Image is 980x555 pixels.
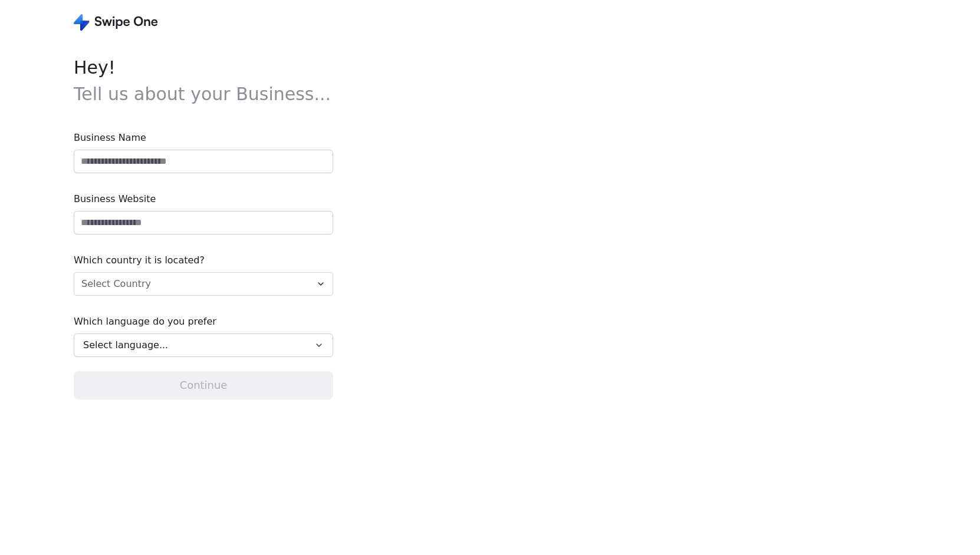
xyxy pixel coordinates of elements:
span: Select language... [83,338,168,352]
span: Select Country [81,277,151,291]
span: Business Website [74,192,333,206]
span: Hey ! [74,54,333,107]
span: Tell us about your Business... [74,84,331,104]
span: Which country it is located? [74,253,333,267]
span: Business Name [74,131,333,145]
span: Which language do you prefer [74,315,333,329]
button: Continue [74,371,333,399]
